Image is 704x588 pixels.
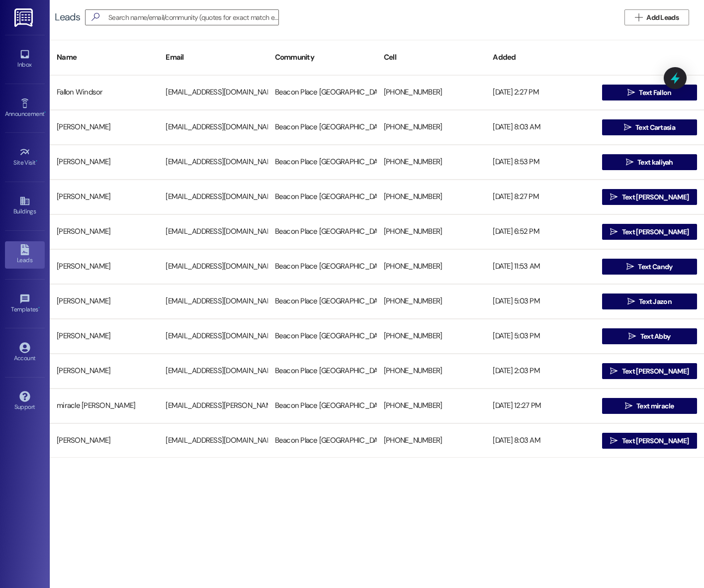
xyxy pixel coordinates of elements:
[268,187,377,207] div: Beacon Place [GEOGRAPHIC_DATA]
[5,144,45,171] a: Site Visit •
[602,119,697,135] button: Text Cartasia
[50,83,159,102] div: Fallon Windsor
[268,152,377,172] div: Beacon Place [GEOGRAPHIC_DATA]
[377,431,486,451] div: [PHONE_NUMBER]
[639,88,671,98] span: Text Fallon
[50,326,159,346] div: [PERSON_NAME]
[5,339,45,366] a: Account
[486,361,595,381] div: [DATE] 2:03 PM
[635,13,642,21] i: 
[486,292,595,311] div: [DATE] 5:03 PM
[44,109,46,116] span: •
[268,431,377,451] div: Beacon Place [GEOGRAPHIC_DATA]
[627,297,635,305] i: 
[486,83,595,102] div: [DATE] 2:27 PM
[50,45,159,70] div: Name
[5,388,45,415] a: Support
[50,152,159,172] div: [PERSON_NAME]
[50,361,159,381] div: [PERSON_NAME]
[36,158,37,165] span: •
[159,431,267,451] div: [EMAIL_ADDRESS][DOMAIN_NAME]
[159,292,267,311] div: [EMAIL_ADDRESS][DOMAIN_NAME]
[486,45,595,70] div: Added
[486,187,595,207] div: [DATE] 8:27 PM
[268,83,377,102] div: Beacon Place [GEOGRAPHIC_DATA]
[625,402,632,410] i: 
[602,398,697,414] button: Text miracle
[50,222,159,242] div: [PERSON_NAME]
[602,224,697,240] button: Text [PERSON_NAME]
[377,222,486,242] div: [PHONE_NUMBER]
[159,117,267,137] div: [EMAIL_ADDRESS][DOMAIN_NAME]
[5,193,45,219] a: Buildings
[602,433,697,449] button: Text [PERSON_NAME]
[108,10,278,24] input: Search name/email/community (quotes for exact match e.g. "John Smith")
[486,257,595,277] div: [DATE] 11:53 AM
[159,326,267,346] div: [EMAIL_ADDRESS][DOMAIN_NAME]
[377,257,486,277] div: [PHONE_NUMBER]
[377,152,486,172] div: [PHONE_NUMBER]
[646,12,679,23] span: Add Leads
[88,12,103,22] i: 
[628,332,636,340] i: 
[38,304,40,311] span: •
[622,366,689,377] span: Text [PERSON_NAME]
[50,117,159,137] div: [PERSON_NAME]
[268,326,377,346] div: Beacon Place [GEOGRAPHIC_DATA]
[486,431,595,451] div: [DATE] 8:03 AM
[486,396,595,416] div: [DATE] 12:27 PM
[159,152,267,172] div: [EMAIL_ADDRESS][DOMAIN_NAME]
[486,152,595,172] div: [DATE] 8:53 PM
[377,326,486,346] div: [PHONE_NUMBER]
[626,158,633,166] i: 
[624,123,631,131] i: 
[377,361,486,381] div: [PHONE_NUMBER]
[637,157,673,168] span: Text kaliyah
[159,257,267,277] div: [EMAIL_ADDRESS][DOMAIN_NAME]
[377,396,486,416] div: [PHONE_NUMBER]
[622,192,689,202] span: Text [PERSON_NAME]
[377,292,486,311] div: [PHONE_NUMBER]
[635,122,675,133] span: Text Cartasia
[636,401,674,411] span: Text miracle
[624,9,689,25] button: Add Leads
[268,117,377,137] div: Beacon Place [GEOGRAPHIC_DATA]
[602,259,697,275] button: Text Candy
[5,46,45,73] a: Inbox
[55,12,80,22] div: Leads
[377,83,486,102] div: [PHONE_NUMBER]
[486,117,595,137] div: [DATE] 8:03 AM
[50,396,159,416] div: miracle [PERSON_NAME]
[639,296,672,307] span: Text Jazon
[486,222,595,242] div: [DATE] 6:52 PM
[268,361,377,381] div: Beacon Place [GEOGRAPHIC_DATA]
[622,227,689,237] span: Text [PERSON_NAME]
[486,326,595,346] div: [DATE] 5:03 PM
[14,8,35,27] img: ResiDesk Logo
[50,257,159,277] div: [PERSON_NAME]
[602,189,697,205] button: Text [PERSON_NAME]
[268,257,377,277] div: Beacon Place [GEOGRAPHIC_DATA]
[610,193,617,201] i: 
[610,228,617,236] i: 
[268,396,377,416] div: Beacon Place [GEOGRAPHIC_DATA]
[5,241,45,268] a: Leads
[377,187,486,207] div: [PHONE_NUMBER]
[159,222,267,242] div: [EMAIL_ADDRESS][DOMAIN_NAME]
[159,45,267,70] div: Email
[627,89,635,97] i: 
[602,363,697,379] button: Text [PERSON_NAME]
[5,291,45,317] a: Templates •
[626,263,634,271] i: 
[602,328,697,344] button: Text Abby
[610,437,617,445] i: 
[50,431,159,451] div: [PERSON_NAME]
[159,83,267,102] div: [EMAIL_ADDRESS][DOMAIN_NAME]
[159,187,267,207] div: [EMAIL_ADDRESS][DOMAIN_NAME]
[268,222,377,242] div: Beacon Place [GEOGRAPHIC_DATA]
[610,367,617,375] i: 
[602,154,697,170] button: Text kaliyah
[602,85,697,100] button: Text Fallon
[640,331,671,342] span: Text Abby
[50,187,159,207] div: [PERSON_NAME]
